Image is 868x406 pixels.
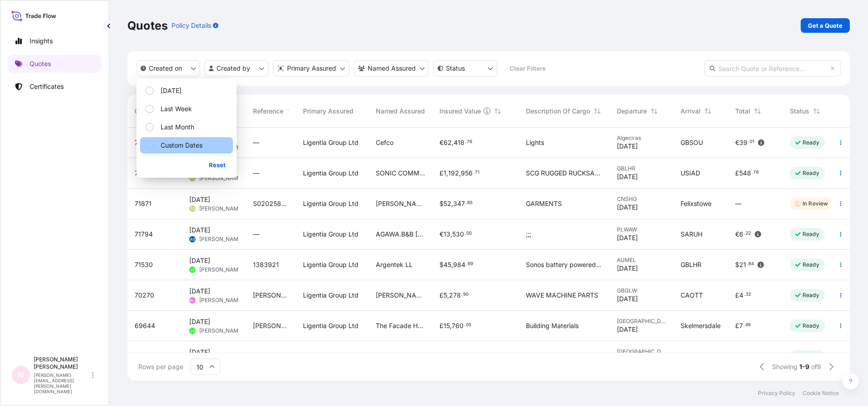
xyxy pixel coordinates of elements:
[466,232,472,235] span: 00
[303,230,358,239] span: Ligentia Group Ltd
[735,107,750,116] span: Total
[617,257,666,264] span: AUMEL
[802,390,839,397] a: Cookie Notice
[745,324,751,327] span: 49
[735,199,742,208] span: —
[735,323,739,329] span: £
[510,64,545,73] p: Clear Filters
[354,60,429,77] button: cargoOwner Filter options
[253,291,288,300] span: [PERSON_NAME] WAVES
[526,352,579,361] span: Building Materials
[617,264,638,273] span: [DATE]
[136,60,200,77] button: createdOn Filter options
[34,372,90,394] p: [PERSON_NAME][EMAIL_ADDRESS][PERSON_NAME][DOMAIN_NAME]
[439,323,444,329] span: £
[465,201,467,205] span: .
[439,170,444,176] span: £
[376,169,425,178] span: SONIC COMMUNICATIONS
[735,231,739,237] span: €
[802,292,819,299] p: Ready
[739,170,751,176] span: 548
[681,199,712,208] span: Felixstowe
[449,292,461,298] span: 278
[439,231,444,237] span: €
[461,170,473,176] span: 956
[149,64,182,73] p: Created on
[376,291,425,300] span: [PERSON_NAME] WAVES
[802,231,819,238] p: Ready
[735,292,739,298] span: £
[752,106,763,117] button: Sort
[273,60,349,77] button: distributor Filter options
[446,170,448,176] span: ,
[253,230,259,239] span: —
[376,138,394,147] span: Cefco
[177,296,207,305] span: [PERSON_NAME]
[746,232,751,235] span: 22
[303,169,358,178] span: Ligentia Group Ltd
[526,199,562,208] span: GARMENTS
[30,36,53,46] p: Insights
[376,230,425,239] span: AGAWA.B&B [PERSON_NAME] I BUJALSKA SPOLKA KOMANDYTOWA
[447,292,449,298] span: ,
[735,262,739,268] span: $
[190,265,195,274] span: JS
[439,200,444,207] span: $
[617,294,638,303] span: [DATE]
[135,199,151,208] span: 71871
[681,138,703,147] span: GBSOU
[135,230,153,239] span: 71794
[189,226,210,235] span: [DATE]
[802,170,819,177] p: Ready
[702,106,713,117] button: Sort
[161,86,182,95] p: [DATE]
[135,169,154,178] span: 72786
[190,326,195,335] span: JS
[209,160,226,170] p: Reset
[502,61,553,76] button: Clear Filters
[135,321,155,330] span: 69644
[452,323,464,329] span: 760
[464,324,465,327] span: .
[253,199,288,208] span: S02025838
[439,139,444,146] span: €
[492,106,503,117] button: Sort
[526,291,598,300] span: WAVE MACHINE PARTS
[444,292,447,298] span: 5
[617,142,638,151] span: [DATE]
[285,106,296,117] button: Sort
[466,324,471,327] span: 05
[526,138,544,147] span: Lights
[467,140,472,144] span: 76
[190,204,195,213] span: TD
[743,324,745,327] span: .
[459,170,461,176] span: ,
[138,362,183,371] span: Rows per page
[746,293,751,296] span: 32
[444,231,450,237] span: 13
[18,370,24,380] span: N
[811,106,822,117] button: Sort
[199,175,243,182] span: [PERSON_NAME]
[758,390,795,397] p: Privacy Policy
[681,230,702,239] span: SARUH
[465,140,466,144] span: .
[190,235,195,244] span: AS
[444,170,446,176] span: 1
[303,321,358,330] span: Ligentia Group Ltd
[592,106,603,117] button: Sort
[811,362,821,371] span: of 9
[287,64,336,73] p: Primary Assured
[253,321,288,330] span: [PERSON_NAME]
[161,123,194,132] p: Last Month
[135,260,153,269] span: 71530
[526,107,590,116] span: Description Of Cargo
[253,169,259,178] span: —
[752,171,753,174] span: .
[475,171,479,174] span: 71
[617,233,638,242] span: [DATE]
[140,82,233,154] div: Select Option
[466,262,467,266] span: .
[189,287,210,296] span: [DATE]
[199,297,243,304] span: [PERSON_NAME]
